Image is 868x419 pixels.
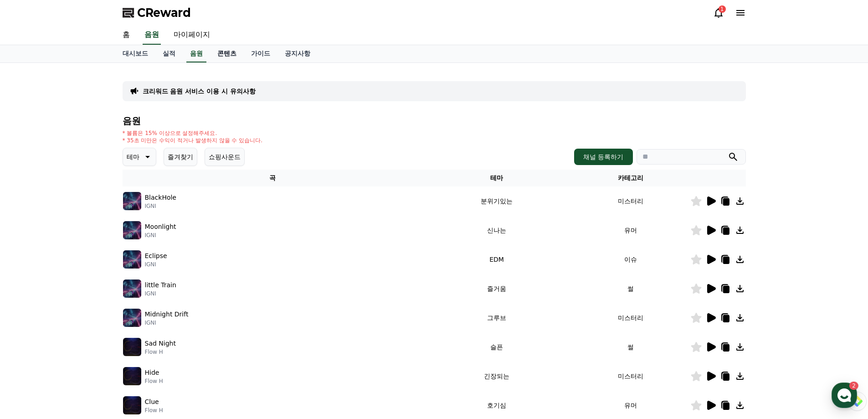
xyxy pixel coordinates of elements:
[123,148,156,166] button: 테마
[571,362,690,391] td: 미스터리
[186,45,206,62] a: 음원
[145,407,163,414] p: Flow H
[123,221,141,239] img: music
[83,303,94,310] span: 대화
[118,289,175,312] a: 설정
[123,137,263,144] p: * 35초 미만은 수익이 적거나 발생하지 않을 수 있습니다.
[719,5,726,13] div: 1
[123,129,263,137] p: * 볼륨은 15% 이상으로 설정해주세요.
[422,303,570,332] td: 그루브
[137,5,191,20] span: CReward
[115,26,137,45] a: 홈
[145,368,159,378] p: Hide
[145,397,159,407] p: Clue
[145,202,176,210] p: IGNI
[145,232,176,239] p: IGNI
[155,45,183,62] a: 실적
[166,26,217,45] a: 마이페이지
[145,290,176,297] p: IGNI
[145,310,189,319] p: Midnight Drift
[29,303,34,310] span: 홈
[115,45,155,62] a: 대시보드
[141,303,152,310] span: 설정
[422,274,570,303] td: 즐거움
[143,26,161,45] a: 음원
[145,222,176,232] p: Moonlight
[145,319,189,326] p: IGNI
[422,362,570,391] td: 긴장되는
[123,250,141,269] img: music
[145,378,163,385] p: Flow H
[574,149,632,165] button: 채널 등록하기
[123,367,141,385] img: music
[571,303,690,332] td: 미스터리
[127,150,139,163] p: 테마
[571,245,690,274] td: 이슈
[3,289,60,312] a: 홈
[422,332,570,362] td: 슬픈
[571,186,690,216] td: 미스터리
[571,216,690,245] td: 유머
[123,309,141,327] img: music
[422,170,570,186] th: 테마
[713,7,724,18] a: 1
[145,261,167,268] p: IGNI
[143,87,256,96] a: 크리워드 음원 서비스 이용 시 유의사항
[422,245,570,274] td: EDM
[422,186,570,216] td: 분위기있는
[145,280,176,290] p: little Train
[205,148,245,166] button: 쇼핑사운드
[422,216,570,245] td: 신나는
[123,279,141,298] img: music
[92,289,96,296] span: 2
[145,251,167,261] p: Eclipse
[123,192,141,210] img: music
[277,45,318,62] a: 공지사항
[571,274,690,303] td: 썰
[123,5,191,20] a: CReward
[164,148,197,166] button: 즐겨찾기
[123,116,746,126] h4: 음원
[123,170,423,186] th: 곡
[123,396,141,414] img: music
[571,332,690,362] td: 썰
[210,45,244,62] a: 콘텐츠
[123,338,141,356] img: music
[145,339,176,348] p: Sad Night
[145,193,176,202] p: BlackHole
[571,170,690,186] th: 카테고리
[244,45,277,62] a: 가이드
[60,289,118,312] a: 2대화
[145,348,176,356] p: Flow H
